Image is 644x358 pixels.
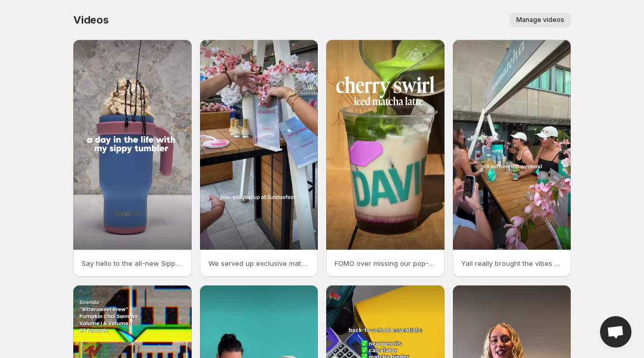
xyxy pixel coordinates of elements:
[516,16,564,24] span: Manage videos
[335,258,436,268] p: FOMO over missing our pop-up this wknd No stress you can make this red cutie at home SundaeFest F...
[461,258,563,268] p: Yall really brought the vibes at [GEOGRAPHIC_DATA] in [GEOGRAPHIC_DATA] this past weekend We serv...
[82,258,183,268] p: Say hello to the all-new Sippy Tumbler For iced tea and like whatever else you need it for Dites ...
[510,13,571,27] button: Manage videos
[600,316,631,348] a: Open chat
[73,14,109,26] span: Videos
[208,258,310,268] p: We served up exclusive matcha bevvies custom charm bracelets summer vibes to kick off festival se...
